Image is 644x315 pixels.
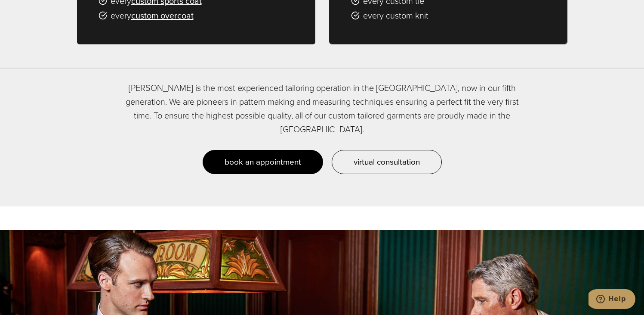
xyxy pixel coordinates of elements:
span: every [111,9,194,22]
span: every custom knit [363,9,428,22]
iframe: Opens a widget where you can chat to one of our agents [589,289,635,311]
a: virtual consultation [332,150,442,174]
a: custom overcoat [131,9,194,22]
a: book an appointment [203,150,323,174]
p: [PERSON_NAME] is the most experienced tailoring operation in the [GEOGRAPHIC_DATA], now in our fi... [120,81,524,136]
span: virtual consultation [354,156,420,168]
span: book an appointment [225,156,301,168]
